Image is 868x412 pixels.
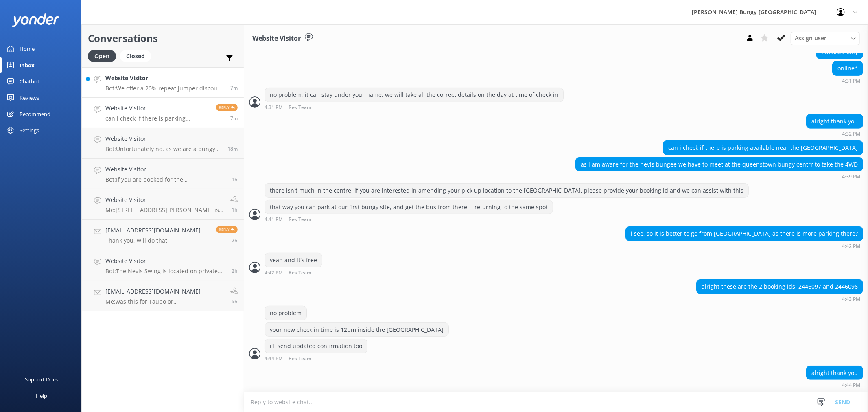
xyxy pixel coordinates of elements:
div: i'll send updated confirmation too [265,339,367,353]
div: Home [20,41,35,57]
div: no problem [265,306,306,320]
span: Res Team [289,217,311,222]
div: Open [88,50,116,62]
span: 04:28pm 11-Aug-2025 (UTC +12:00) Pacific/Auckland [227,145,238,152]
a: Website VisitorMe:[STREET_ADDRESS][PERSON_NAME] is the address of the auckland bungy1h [82,189,244,220]
h3: Website Visitor [252,33,301,44]
span: 02:59pm 11-Aug-2025 (UTC +12:00) Pacific/Auckland [232,176,238,183]
strong: 4:32 PM [842,131,860,136]
span: 04:39pm 11-Aug-2025 (UTC +12:00) Pacific/Auckland [230,115,238,122]
div: that way you can park at our first bungy site, and get the bus from there -- returning to the sam... [265,200,553,214]
p: Thank you, will do that [105,237,201,244]
strong: 4:41 PM [265,217,283,222]
h4: Website Visitor [105,165,225,174]
a: Website VisitorBot:The Nevis Swing is located on private property, so the address isn't advertise... [82,250,244,281]
strong: 4:43 PM [842,297,860,302]
span: 01:55pm 11-Aug-2025 (UTC +12:00) Pacific/Auckland [232,267,238,274]
p: Bot: We offer a 20% repeat jumper discount on any of our singular activities for returning custom... [105,85,224,92]
a: Website VisitorBot:Unfortunately no, as we are a bungy "jumping" company and our experiences are ... [82,128,244,159]
h2: Conversations [88,31,238,46]
span: Res Team [289,105,311,110]
div: online* [833,61,863,75]
a: Website VisitorBot:If you are booked for the [GEOGRAPHIC_DATA], you can see live availability and... [82,159,244,189]
div: there isn't much in the centre. if you are interested in amending your pick up location to the [G... [265,184,748,197]
div: 04:42pm 11-Aug-2025 (UTC +12:00) Pacific/Auckland [625,243,863,249]
div: alright thank you [807,366,863,380]
strong: 4:42 PM [842,244,860,249]
div: Settings [20,122,39,138]
p: Bot: Unfortunately no, as we are a bungy "jumping" company and our experiences are meant to be a ... [105,145,221,153]
h4: Website Visitor [105,104,210,113]
img: yonder-white-logo.png [12,13,59,27]
div: Chatbot [20,73,39,90]
a: Open [88,51,120,60]
p: Bot: The Nevis Swing is located on private property, so the address isn't advertised. The only wa... [105,267,225,275]
span: 04:39pm 11-Aug-2025 (UTC +12:00) Pacific/Auckland [230,84,238,91]
span: Res Team [289,356,311,362]
span: Reply [216,104,238,111]
div: Closed [120,50,151,62]
div: Help [36,388,47,404]
strong: 4:42 PM [265,270,283,276]
div: 04:39pm 11-Aug-2025 (UTC +12:00) Pacific/Auckland [575,173,863,179]
strong: 4:31 PM [842,79,860,83]
div: 04:31pm 11-Aug-2025 (UTC +12:00) Pacific/Auckland [265,104,564,110]
div: Assign User [791,32,860,45]
strong: 4:39 PM [842,174,860,179]
h4: Website Visitor [105,256,225,265]
a: Website VisitorBot:We offer a 20% repeat jumper discount on any of our singular activities for re... [82,67,244,98]
h4: [EMAIL_ADDRESS][DOMAIN_NAME] [105,226,201,235]
div: 04:41pm 11-Aug-2025 (UTC +12:00) Pacific/Auckland [265,216,553,222]
div: alright thank you [807,114,863,128]
p: Bot: If you are booked for the [GEOGRAPHIC_DATA], you can see live availability and book on our w... [105,176,225,183]
a: [EMAIL_ADDRESS][DOMAIN_NAME]Thank you, will do thatReply2h [82,220,244,250]
p: Me: was this for Taupo or [GEOGRAPHIC_DATA]? [105,298,224,305]
div: Support Docs [25,371,58,388]
span: 11:05am 11-Aug-2025 (UTC +12:00) Pacific/Auckland [232,298,238,305]
div: 04:43pm 11-Aug-2025 (UTC +12:00) Pacific/Auckland [696,296,863,302]
div: as i am aware for the nevis bungee we have to meet at the queenstown bungy centrr to take the 4WD [576,158,863,171]
div: i see, so it is better to go from [GEOGRAPHIC_DATA] as there is more parking there? [626,227,863,241]
strong: 4:44 PM [265,356,283,362]
h4: Website Visitor [105,195,224,204]
a: [EMAIL_ADDRESS][DOMAIN_NAME]Me:was this for Taupo or [GEOGRAPHIC_DATA]?5h [82,281,244,311]
div: Reviews [20,90,39,106]
div: 04:32pm 11-Aug-2025 (UTC +12:00) Pacific/Auckland [806,131,863,136]
div: Recommend [20,106,50,122]
a: Website Visitorcan i check if there is parking available near the [GEOGRAPHIC_DATA]Reply7m [82,98,244,128]
div: can i check if there is parking available near the [GEOGRAPHIC_DATA] [663,141,863,155]
span: 02:47pm 11-Aug-2025 (UTC +12:00) Pacific/Auckland [232,206,238,213]
a: Closed [120,51,155,60]
div: 04:44pm 11-Aug-2025 (UTC +12:00) Pacific/Auckland [265,355,367,362]
span: 01:58pm 11-Aug-2025 (UTC +12:00) Pacific/Auckland [232,237,238,244]
div: yeah and it's free [265,253,322,267]
div: 04:44pm 11-Aug-2025 (UTC +12:00) Pacific/Auckland [806,382,863,388]
div: no problem, it can stay under your name. we will take all the correct details on the day at time ... [265,88,563,102]
span: Reply [216,226,238,233]
span: Res Team [289,270,311,276]
p: can i check if there is parking available near the [GEOGRAPHIC_DATA] [105,115,210,122]
div: 04:42pm 11-Aug-2025 (UTC +12:00) Pacific/Auckland [265,270,338,276]
div: 04:31pm 11-Aug-2025 (UTC +12:00) Pacific/Auckland [832,78,863,83]
span: Assign user [795,34,826,43]
h4: Website Visitor [105,134,221,143]
p: Me: [STREET_ADDRESS][PERSON_NAME] is the address of the auckland bungy [105,206,224,214]
strong: 4:31 PM [265,105,283,110]
h4: [EMAIL_ADDRESS][DOMAIN_NAME] [105,287,224,296]
div: alright these are the 2 booking ids: 2446097 and 2446096 [697,280,863,294]
div: your new check in time is 12pm inside the [GEOGRAPHIC_DATA] [265,323,448,337]
strong: 4:44 PM [842,383,860,388]
h4: Website Visitor [105,74,224,83]
div: Inbox [20,57,35,73]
